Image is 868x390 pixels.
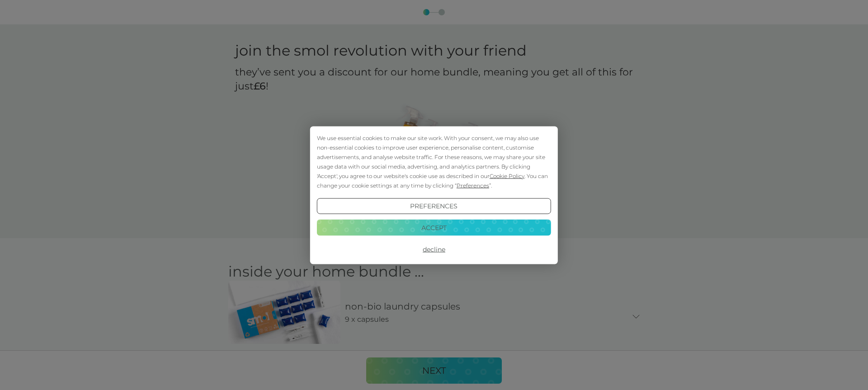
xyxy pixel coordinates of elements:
[310,126,558,264] div: Cookie Consent Prompt
[317,220,551,236] button: Accept
[317,133,551,190] div: We use essential cookies to make our site work. With your consent, we may also use non-essential ...
[317,198,551,214] button: Preferences
[490,172,524,179] span: Cookie Policy
[457,182,489,188] span: Preferences
[317,241,551,258] button: Decline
